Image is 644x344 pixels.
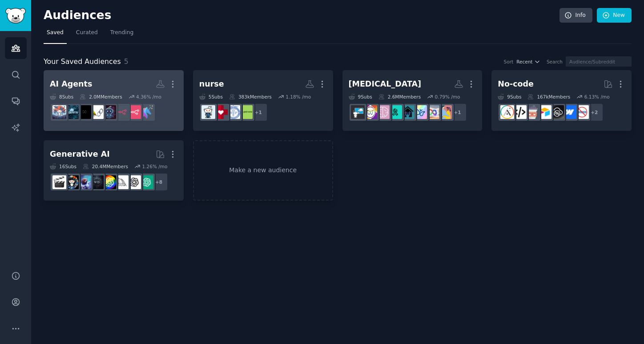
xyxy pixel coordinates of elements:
img: Nurse [201,105,215,119]
img: nocodelowcode [525,105,539,119]
span: Saved [47,29,64,37]
img: AI_Agents [52,105,66,119]
div: 383k Members [229,94,272,100]
a: No-code9Subs167kMembers6.13% /mo+2nocodewebflowNoCodeSaaSAirtablenocodelowcodeNoCodeMovementAdalo [491,70,632,131]
a: nurse5Subs383kMembers1.18% /mo+1newgradnursenursepractitionerStudentNurseNurse [193,70,333,131]
div: 2.6M Members [378,94,421,100]
div: + 1 [448,103,467,122]
img: ADHDers [363,105,377,119]
div: 5 Sub s [199,94,223,100]
img: StableDiffusion [77,175,91,189]
h2: Audiences [44,8,559,23]
span: Your Saved Audiences [44,56,121,67]
a: Curated [73,26,101,44]
div: 1.26 % /mo [142,163,167,170]
img: NoCodeSaaS [550,105,564,119]
input: Audience/Subreddit [566,56,632,67]
img: AutisticWithADHD [413,105,427,119]
img: adhd_anxiety [388,105,402,119]
img: ADHD_partners [376,105,390,119]
span: 5 [124,57,129,66]
div: 1.18 % /mo [286,94,311,100]
div: 9 Sub s [498,94,521,100]
img: NoCodeMovement [513,105,527,119]
div: + 2 [585,103,604,122]
span: Curated [76,29,98,37]
span: Recent [516,59,532,65]
img: OpenAI [127,175,141,189]
img: nocode [575,105,589,119]
img: Adalo [500,105,514,119]
div: [MEDICAL_DATA] [349,79,422,90]
img: StudentNurse [214,105,228,119]
div: AI Agents [50,79,92,90]
img: voice_ai_agents [140,105,153,119]
a: New [597,8,632,23]
img: aiArt [65,175,79,189]
div: 0.79 % /mo [435,94,460,100]
div: 4.36 % /mo [136,94,161,100]
div: 16 Sub s [50,163,76,170]
div: 20.4M Members [83,163,128,170]
div: + 1 [249,103,268,122]
div: 6.13 % /mo [584,94,610,100]
div: 8 Sub s [50,94,73,100]
img: ADHD [351,105,365,119]
img: n8n_ai_agents [127,105,141,119]
img: newgradnurse [239,105,253,119]
div: Search [547,59,563,65]
img: ChatGPT [140,175,153,189]
img: Build_AI_Agents [102,105,116,119]
div: Generative AI [50,149,110,160]
div: 9 Sub s [349,94,372,100]
a: [MEDICAL_DATA]9Subs2.6MMembers0.79% /mo+1AdhdRelationshipsneurodiversityAutisticWithADHDADHDparen... [342,70,483,131]
a: Info [559,8,592,23]
img: ArtificialInteligence [77,105,91,119]
div: No-code [498,79,534,90]
img: LangChain [90,105,104,119]
img: GPT3 [102,175,116,189]
img: aiagents [65,105,79,119]
button: Recent [516,59,540,65]
img: aivideo [52,175,66,189]
div: 2.0M Members [80,94,122,100]
img: AdhdRelationships [438,105,452,119]
a: AI Agents8Subs2.0MMembers4.36% /movoice_ai_agentsn8n_ai_agentsn8nBuild_AI_AgentsLangChainArtifici... [44,70,184,131]
img: webflow [563,105,576,119]
a: Trending [107,26,137,44]
a: Saved [44,26,67,44]
img: weirddalle [90,175,104,189]
div: Sort [504,59,514,65]
img: Airtable [538,105,551,119]
img: midjourney [115,175,129,189]
img: GummySearch logo [5,8,26,24]
img: ADHDparenting [401,105,415,119]
div: 167k Members [527,94,570,100]
span: Trending [110,29,133,37]
img: neurodiversity [426,105,439,119]
img: nursepractitioner [226,105,240,119]
a: Make a new audience [193,140,333,201]
div: + 8 [149,173,168,191]
img: n8n [115,105,129,119]
a: Generative AI16Subs20.4MMembers1.26% /mo+8ChatGPTOpenAImidjourneyGPT3weirddalleStableDiffusionaiA... [44,140,184,201]
div: nurse [199,79,224,90]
